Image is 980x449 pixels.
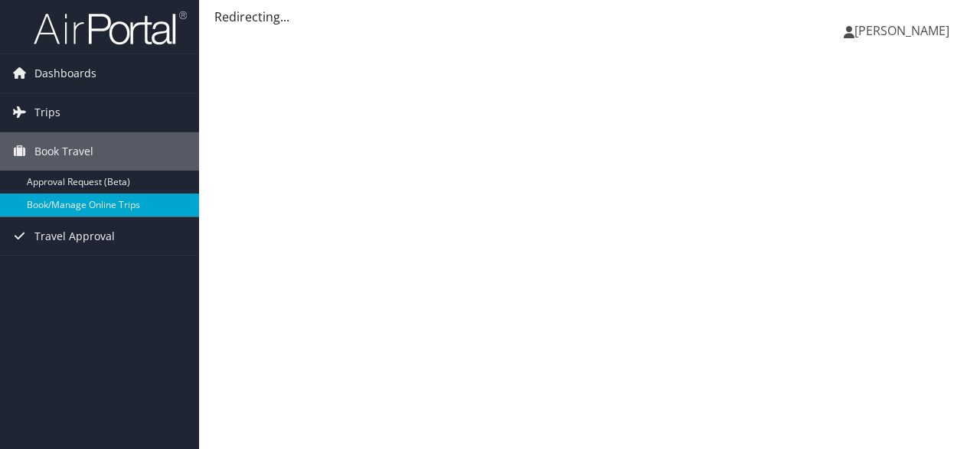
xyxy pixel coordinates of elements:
span: Book Travel [34,132,93,171]
span: Dashboards [34,54,96,93]
span: Travel Approval [34,217,115,255]
img: airportal-logo.png [34,10,187,46]
span: [PERSON_NAME] [854,22,949,39]
div: Redirecting... [214,8,965,26]
span: Trips [34,93,60,132]
a: [PERSON_NAME] [844,8,965,54]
